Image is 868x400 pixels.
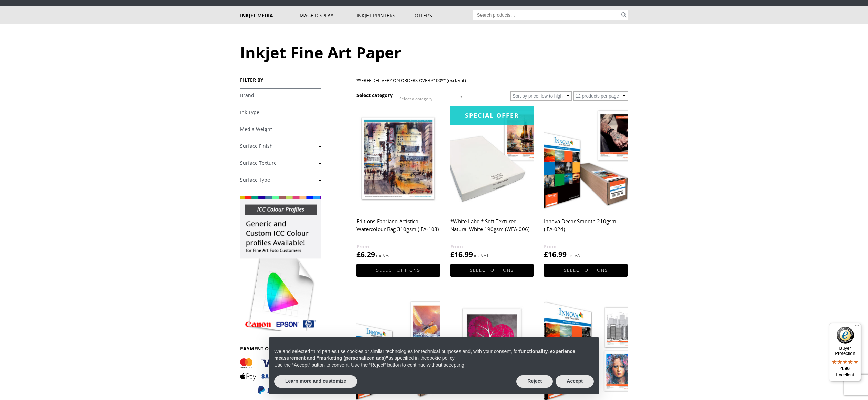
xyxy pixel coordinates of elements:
[263,332,605,400] div: Notice
[240,42,628,63] h1: Inkjet Fine Art Paper
[356,215,440,243] h2: Editions Fabriano Artistico Watercolour Rag 310gsm (IFA-108)
[450,264,534,277] a: Select options for “*White Label* Soft Textured Natural White 190gsm (WFA-006)”
[240,177,321,183] a: +
[240,88,321,102] h4: Brand
[544,249,548,259] span: £
[829,346,861,356] p: Buyer Protection
[240,109,321,116] a: +
[620,10,628,20] button: Search
[240,92,321,99] a: +
[427,355,454,361] a: cookie policy
[274,362,594,369] p: Use the “Accept” button to consent. Use the “Reject” button to continue without accepting.
[240,357,309,395] img: PAYMENT OPTIONS
[240,126,321,133] a: +
[274,375,357,388] button: Learn more and customize
[473,10,620,20] input: Search products…
[544,264,627,277] a: Select options for “Innova Decor Smooth 210gsm (IFA-024)”
[240,196,321,331] img: promo
[450,249,473,259] bdi: 16.99
[450,106,534,125] div: Special Offer
[356,106,440,259] a: Editions Fabriano Artistico Watercolour Rag 310gsm (IFA-108) £6.29
[544,215,627,243] h2: Innova Decor Smooth 210gsm (IFA-024)
[240,143,321,150] a: +
[240,139,321,153] h4: Surface Finish
[274,349,577,361] strong: functionality, experience, measurement and “marketing (personalized ads)”
[853,323,861,331] button: Menu
[356,76,628,84] p: **FREE DELIVERY ON ORDERS OVER £100** (excl. vat)
[829,372,861,378] p: Excellent
[415,6,473,24] a: Offers
[516,375,553,388] button: Reject
[356,249,375,259] bdi: 6.29
[544,249,567,259] bdi: 16.99
[510,91,572,101] select: Shop order
[450,106,534,211] img: *White Label* Soft Textured Natural White 190gsm (WFA-006)
[837,327,854,344] img: Trusted Shops Trustmark
[356,6,415,24] a: Inkjet Printers
[240,76,321,83] h3: FILTER BY
[298,6,356,24] a: Image Display
[544,106,627,259] a: Innova Decor Smooth 210gsm (IFA-024) £16.99
[240,122,321,136] h4: Media Weight
[356,249,361,259] span: £
[556,375,594,388] button: Accept
[240,105,321,119] h4: Ink Type
[240,173,321,186] h4: Surface Type
[829,323,861,381] button: Trusted Shops TrustmarkBuyer Protection4.96Excellent
[544,106,627,211] img: Innova Decor Smooth 210gsm (IFA-024)
[399,96,432,102] span: Select a category
[356,92,393,99] h3: Select category
[274,348,594,362] p: We and selected third parties use cookies or similar technologies for technical purposes and, wit...
[356,264,440,277] a: Select options for “Editions Fabriano Artistico Watercolour Rag 310gsm (IFA-108)”
[840,366,850,371] span: 4.96
[356,106,440,211] img: Editions Fabriano Artistico Watercolour Rag 310gsm (IFA-108)
[240,156,321,170] h4: Surface Texture
[240,160,321,166] a: +
[450,106,534,259] a: Special Offer*White Label* Soft Textured Natural White 190gsm (WFA-006) £16.99
[450,249,454,259] span: £
[240,6,298,24] a: Inkjet Media
[450,215,534,243] h2: *White Label* Soft Textured Natural White 190gsm (WFA-006)
[240,345,321,352] h3: PAYMENT OPTIONS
